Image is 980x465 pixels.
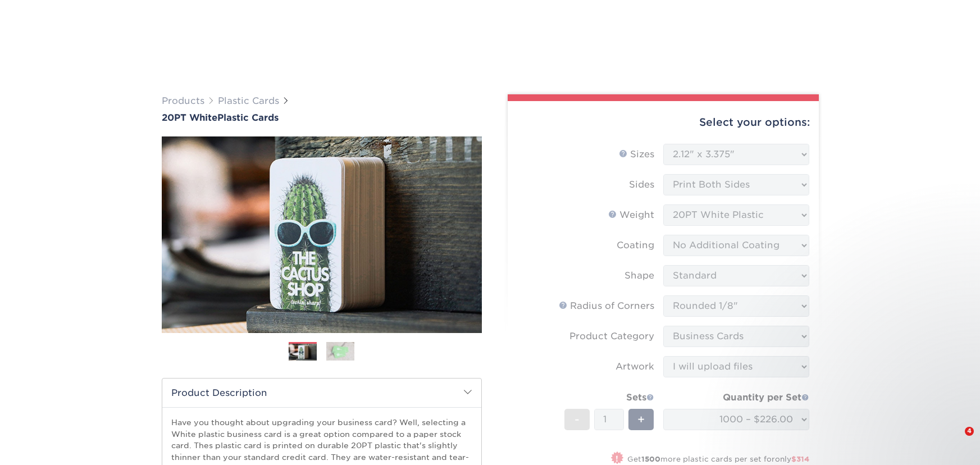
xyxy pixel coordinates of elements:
div: Select your options: [517,101,810,144]
h2: Product Description [162,379,481,407]
img: 20PT White 01 [162,124,482,345]
a: Plastic Cards [218,95,279,106]
span: 20PT White [162,112,217,123]
img: Plastic Cards 02 [326,341,354,361]
span: 4 [965,427,974,436]
a: 20PT WhitePlastic Cards [162,112,482,123]
h1: Plastic Cards [162,112,482,123]
img: Plastic Cards 01 [289,343,317,362]
iframe: Intercom live chat [942,427,969,454]
a: Products [162,95,204,106]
